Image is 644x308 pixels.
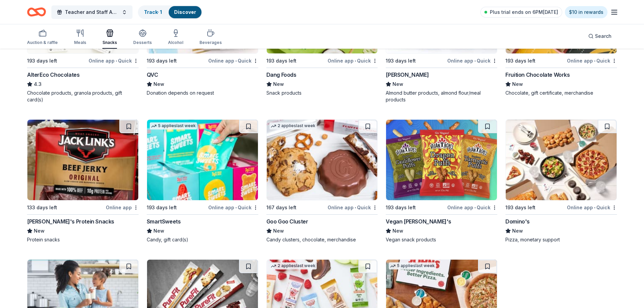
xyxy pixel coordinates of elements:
span: New [153,80,164,88]
a: Image for SmartSweets5 applieslast week193 days leftOnline app•QuickSmartSweetsNewCandy, gift car... [147,119,258,243]
div: Online app Quick [328,56,378,65]
span: New [392,80,403,88]
span: • [594,205,595,210]
div: Online app Quick [89,56,139,65]
div: Pizza, monetary support [505,236,617,243]
div: 2 applies last week [269,122,317,129]
div: 193 days left [505,204,535,212]
span: New [512,227,523,235]
div: Desserts [133,40,152,45]
div: Online app Quick [328,203,378,212]
div: Almond butter products, almond flour/meal products [386,90,497,103]
a: Image for Vegan Rob's193 days leftOnline app•QuickVegan [PERSON_NAME]'sNewVegan snack products [386,119,497,243]
div: Online app Quick [567,203,617,212]
button: Beverages [199,26,222,49]
div: Candy clusters, chocolate, merchandise [266,236,378,243]
div: Goo Goo Cluster [266,217,308,226]
div: Candy, gift card(s) [147,236,258,243]
span: Teacher and Staff Appreciation Week [65,8,119,16]
button: Track· 1Discover [138,5,202,19]
span: New [34,227,45,235]
a: Track· 1 [144,9,162,15]
a: Image for Domino's 193 days leftOnline app•QuickDomino'sNewPizza, monetary support [505,119,617,243]
div: Domino's [505,217,530,226]
div: Online app Quick [447,203,497,212]
span: • [474,58,476,64]
img: Image for SmartSweets [147,120,258,200]
a: $10 in rewards [565,6,607,18]
span: • [116,58,117,64]
span: • [235,58,237,64]
a: Home [27,4,46,20]
div: 5 applies last week [150,122,197,129]
span: Search [595,32,612,40]
img: Image for Goo Goo Cluster [267,120,378,200]
a: Plus trial ends on 6PM[DATE] [480,7,562,18]
img: Image for Domino's [506,120,617,200]
img: Image for Vegan Rob's [386,120,497,200]
button: Teacher and Staff Appreciation Week [51,5,133,19]
span: New [512,80,523,88]
span: • [355,58,356,64]
div: Chocolate products, granola products, gift card(s) [27,90,139,103]
div: Vegan [PERSON_NAME]'s [386,217,451,226]
span: New [273,227,284,235]
div: Online app Quick [208,56,258,65]
div: Protein snacks [27,236,139,243]
div: Chocolate, gift certificate, merchandise [505,90,617,96]
div: 193 days left [386,204,416,212]
div: Beverages [199,40,222,45]
div: SmartSweets [147,217,181,226]
span: • [594,58,595,64]
a: Image for Goo Goo Cluster2 applieslast week167 days leftOnline app•QuickGoo Goo ClusterNewCandy c... [266,119,378,243]
span: • [355,205,356,210]
div: 193 days left [147,57,177,65]
div: Online app Quick [567,56,617,65]
div: Vegan snack products [386,236,497,243]
div: 193 days left [266,57,296,65]
div: Donation depends on request [147,90,258,96]
a: Discover [174,9,196,15]
div: Snack products [266,90,378,96]
div: 2 applies last week [269,262,317,269]
button: Meals [74,26,86,49]
div: [PERSON_NAME]'s Protein Snacks [27,217,114,226]
div: QVC [147,71,158,79]
div: Fruition Chocolate Works [505,71,570,79]
div: 5 applies last week [389,262,436,269]
span: • [235,205,237,210]
span: 4.3 [34,80,42,88]
div: 193 days left [27,57,57,65]
div: 193 days left [505,57,535,65]
button: Auction & raffle [27,26,58,49]
span: • [474,205,476,210]
div: Auction & raffle [27,40,58,45]
span: New [153,227,164,235]
div: 167 days left [266,204,296,212]
div: Online app Quick [208,203,258,212]
div: Meals [74,40,86,45]
button: Snacks [102,26,117,49]
div: Online app Quick [447,56,497,65]
button: Desserts [133,26,152,49]
span: New [273,80,284,88]
button: Alcohol [168,26,183,49]
a: Image for Jack Link's Protein Snacks133 days leftOnline app[PERSON_NAME]'s Protein SnacksNewProte... [27,119,139,243]
span: New [392,227,403,235]
div: Dang Foods [266,71,296,79]
div: [PERSON_NAME] [386,71,429,79]
img: Image for Jack Link's Protein Snacks [27,120,138,200]
button: Search [583,29,617,43]
div: Online app [106,203,139,212]
div: 193 days left [147,204,177,212]
div: 193 days left [386,57,416,65]
div: Snacks [102,40,117,45]
div: Alcohol [168,40,183,45]
div: 133 days left [27,204,57,212]
span: Plus trial ends on 6PM[DATE] [490,8,558,16]
div: AlterEco Chocolates [27,71,79,79]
